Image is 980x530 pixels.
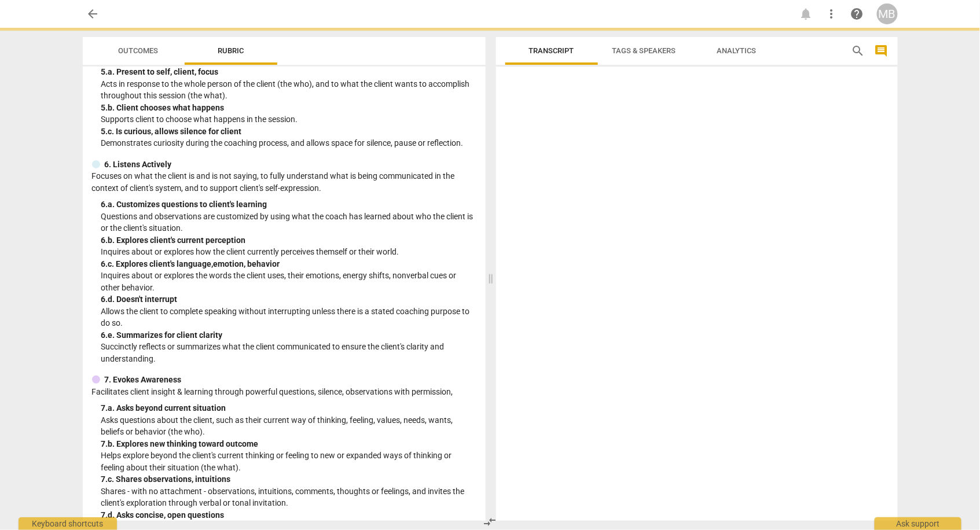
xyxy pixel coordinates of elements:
p: Inquires about or explores how the client currently perceives themself or their world. [101,246,476,258]
div: 6. c. Explores client's language,emotion, behavior [101,258,476,270]
span: help [850,7,864,21]
span: Outcomes [118,46,158,55]
span: Transcript [529,46,574,55]
div: 6. e. Summarizes for client clarity [101,329,476,341]
button: Search [849,42,868,60]
p: Allows the client to complete speaking without interrupting unless there is a stated coaching pur... [101,306,476,329]
p: Questions and observations are customized by using what the coach has learned about who the clien... [101,211,476,234]
span: search [851,44,865,58]
p: 6. Listens Actively [105,159,172,171]
a: Help [847,3,868,24]
div: 7. a. Asks beyond current situation [101,402,476,414]
button: MB [877,3,898,24]
span: Rubric [218,46,244,55]
p: 7. Evokes Awareness [105,374,182,386]
div: 7. d. Asks concise, open questions [101,509,476,521]
p: Helps explore beyond the client's current thinking or feeling to new or expanded ways of thinking... [101,450,476,473]
p: Supports client to choose what happens in the session. [101,113,476,126]
span: arrow_back [86,7,100,21]
button: Show/Hide comments [872,42,891,60]
div: 5. c. Is curious, allows silence for client [101,126,476,138]
p: Facilitates client insight & learning through powerful questions, silence, observations with perm... [92,386,476,398]
p: Inquires about or explores the words the client uses, their emotions, energy shifts, nonverbal cu... [101,270,476,293]
span: Tags & Speakers [612,46,676,55]
span: comment [875,44,889,58]
div: 6. a. Customizes questions to client's learning [101,198,476,211]
p: Acts in response to the whole person of the client (the who), and to what the client wants to acc... [101,78,476,102]
p: Asks questions about the client, such as their current way of thinking, feeling, values, needs, w... [101,414,476,438]
div: 7. b. Explores new thinking toward outcome [101,438,476,450]
p: Focuses on what the client is and is not saying, to fully understand what is being communicated i... [92,170,476,194]
span: more_vert [825,7,839,21]
div: 6. d. Doesn't interrupt [101,293,476,306]
div: 5. a. Present to self, client, focus [101,66,476,78]
div: 7. c. Shares observations, intuitions [101,473,476,485]
span: compare_arrows [483,515,497,529]
p: Demonstrates curiosity during the coaching process, and allows space for silence, pause or reflec... [101,137,476,149]
p: Succinctly reflects or summarizes what the client communicated to ensure the client's clarity and... [101,341,476,365]
div: Keyboard shortcuts [19,517,117,530]
div: 6. b. Explores client's current perception [101,234,476,246]
span: Analytics [717,46,757,55]
div: Ask support [875,517,961,530]
div: 5. b. Client chooses what happens [101,102,476,114]
p: Shares - with no attachment - observations, intuitions, comments, thoughts or feelings, and invit... [101,485,476,509]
